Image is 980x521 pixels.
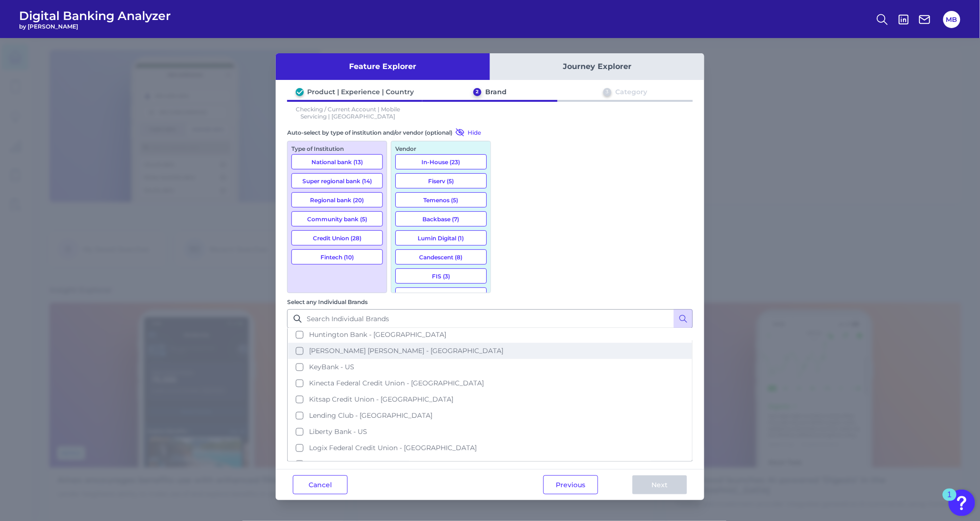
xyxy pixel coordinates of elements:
[473,88,481,96] div: 2
[288,359,692,375] button: KeyBank - US
[309,331,446,339] span: Huntington Bank - [GEOGRAPHIC_DATA]
[293,475,348,494] button: Cancel
[288,343,692,359] button: [PERSON_NAME] [PERSON_NAME] - [GEOGRAPHIC_DATA]
[291,249,383,265] button: Fintech (10)
[543,475,598,494] button: Previous
[308,88,414,96] div: Product | Experience | Country
[291,211,383,226] button: Community bank (5)
[309,428,367,436] span: Liberty Bank - US
[948,495,952,507] div: 1
[395,192,487,207] button: Temenos (5)
[19,9,171,23] span: Digital Banking Analyzer
[288,408,692,424] button: Lending Club - [GEOGRAPHIC_DATA]
[288,456,692,472] button: M&T Bank - US
[287,309,693,328] input: Search Individual Brands
[288,392,692,408] button: Kitsap Credit Union - [GEOGRAPHIC_DATA]
[943,11,960,28] button: MB
[395,287,487,303] button: Q2eBanking (8)
[288,327,692,343] button: Huntington Bank - [GEOGRAPHIC_DATA]
[288,424,692,440] button: Liberty Bank - US
[632,475,687,494] button: Next
[291,230,383,246] button: Credit Union (28)
[287,128,491,137] div: Auto-select by type of institution and/or vendor (optional)
[291,154,383,169] button: National bank (13)
[452,128,481,137] button: Hide
[395,173,487,188] button: Fiserv (5)
[291,145,383,152] div: Type of Institution
[485,88,507,96] div: Brand
[309,412,432,420] span: Lending Club - [GEOGRAPHIC_DATA]
[949,490,975,516] button: Open Resource Center, 1 new notification
[603,88,611,96] div: 3
[395,268,487,284] button: FIS (3)
[276,53,490,80] button: Feature Explorer
[291,173,383,188] button: Super regional bank (14)
[395,249,487,265] button: Candescent (8)
[287,298,368,305] label: Select any Individual Brands
[309,347,503,355] span: [PERSON_NAME] [PERSON_NAME] - [GEOGRAPHIC_DATA]
[287,106,409,120] p: Checking / Current Account | Mobile Servicing | [GEOGRAPHIC_DATA]
[395,211,487,226] button: Backbase (7)
[395,230,487,246] button: Lumin Digital (1)
[19,23,171,30] span: by [PERSON_NAME]
[395,145,487,152] div: Vendor
[288,375,692,392] button: Kinecta Federal Credit Union - [GEOGRAPHIC_DATA]
[309,379,484,388] span: Kinecta Federal Credit Union - [GEOGRAPHIC_DATA]
[288,440,692,456] button: Logix Federal Credit Union - [GEOGRAPHIC_DATA]
[395,154,487,169] button: In-House (23)
[309,460,358,469] span: M&T Bank - US
[309,363,354,372] span: KeyBank - US
[309,444,477,452] span: Logix Federal Credit Union - [GEOGRAPHIC_DATA]
[490,53,704,80] button: Journey Explorer
[615,88,647,96] div: Category
[309,395,453,404] span: Kitsap Credit Union - [GEOGRAPHIC_DATA]
[291,192,383,207] button: Regional bank (20)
